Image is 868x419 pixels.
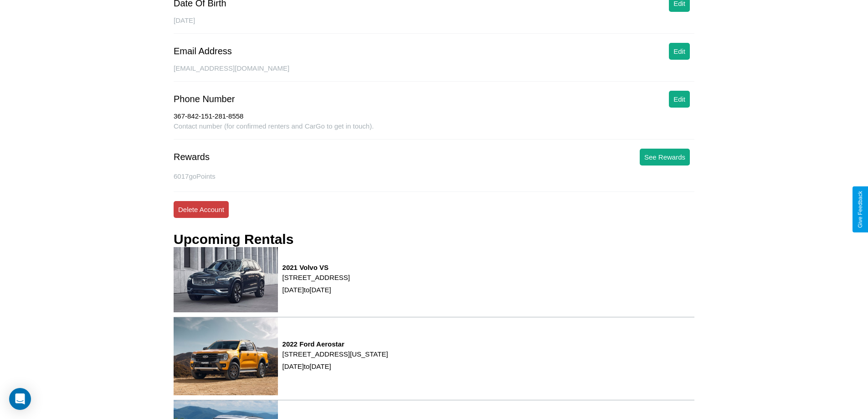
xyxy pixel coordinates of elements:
[174,112,694,122] div: 367-842-151-281-8558
[282,360,388,372] p: [DATE] to [DATE]
[174,317,278,395] img: rental
[174,232,293,247] h3: Upcoming Rentals
[282,340,388,348] h3: 2022 Ford Aerostar
[282,348,388,360] p: [STREET_ADDRESS][US_STATE]
[669,91,690,108] button: Edit
[174,122,694,140] div: Contact number (for confirmed renters and CarGo to get in touch).
[9,388,31,410] div: Open Intercom Messenger
[282,264,350,271] h3: 2021 Volvo VS
[174,170,694,182] p: 6017 goPoints
[174,152,210,162] div: Rewards
[174,64,694,82] div: [EMAIL_ADDRESS][DOMAIN_NAME]
[174,94,235,104] div: Phone Number
[174,46,232,57] div: Email Address
[857,191,863,228] div: Give Feedback
[174,201,229,218] button: Delete Account
[174,247,278,312] img: rental
[174,16,694,34] div: [DATE]
[669,43,690,60] button: Edit
[640,149,690,166] button: See Rewards
[282,271,350,284] p: [STREET_ADDRESS]
[282,284,350,296] p: [DATE] to [DATE]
